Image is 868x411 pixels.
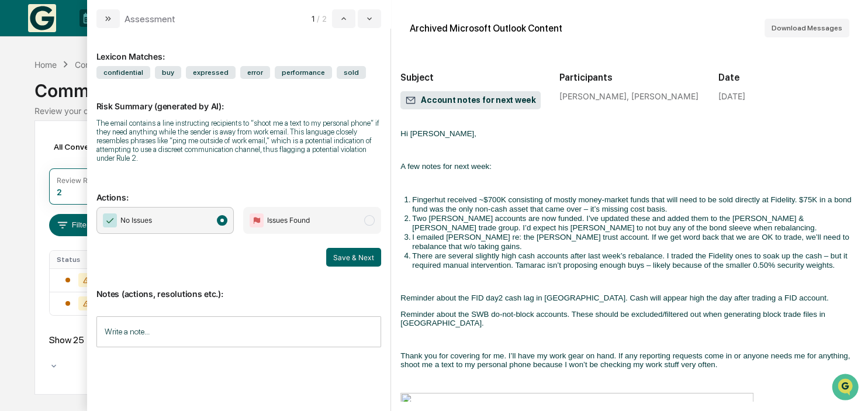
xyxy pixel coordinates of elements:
div: The email contains a line instructing recipients to “shoot me a text to my personal phone” if the... [96,119,382,163]
div: Lexicon Matches: [96,37,382,61]
span: Reminder about the SWB do-not-block accounts. These should be excluded/filtered out when generati... [400,310,825,327]
div: [PERSON_NAME], [PERSON_NAME] [559,91,700,101]
iframe: Open customer support [831,372,862,404]
div: Communications Archive [75,60,170,70]
h2: Subject [400,72,541,83]
span: Attestations [96,147,145,159]
div: Review your communication records across channels [34,106,833,116]
span: I emailed [PERSON_NAME] re: the [PERSON_NAME] trust account. If we get word back that we are OK t... [412,233,849,251]
div: 🗄️ [85,148,94,158]
div: We're available if you need us! [40,101,148,110]
span: A few notes for next week: [400,162,492,171]
img: logo [28,4,56,32]
h2: Date [718,72,859,83]
span: Issues Found [267,215,310,226]
span: performance [275,66,332,79]
span: buy [155,66,181,79]
div: Archived Microsoft Outlook Content [410,23,562,34]
p: Risk Summary (generated by AI): [96,87,382,111]
p: How can we help? [12,25,213,43]
h2: Participants [559,72,700,83]
div: All Conversations [49,137,137,156]
img: Flag [250,213,264,227]
a: 🗄️Attestations [80,143,150,164]
span: sold [337,66,366,79]
span: Data Lookup [23,170,74,181]
button: Start new chat [199,93,213,107]
button: Download Messages [765,19,849,37]
div: Assessment [125,13,175,25]
div: Start new chat [40,89,192,101]
img: Checkmark [103,213,117,227]
div: Home [34,60,57,70]
span: confidential [96,66,150,79]
span: Preclearance [23,147,75,159]
p: Notes (actions, resolutions etc.): [96,275,382,299]
span: There are several slightly high cash accounts after last week’s rebalance. I traded the Fidelity ... [412,251,847,270]
div: 🖐️ [12,148,21,158]
div: Communications Archive [34,71,833,101]
span: Thank you for covering for me. I’ll have my work gear on hand. If any reporting requests come in ... [400,351,850,369]
span: Download Messages [772,24,842,32]
span: 1 [312,14,314,23]
img: 1746055101610-c473b297-6a78-478c-a979-82029cc54cd1 [12,89,33,110]
th: Status [50,251,110,268]
span: Hi [PERSON_NAME], [400,129,476,138]
span: expressed [186,66,236,79]
span: No Issues [120,215,152,226]
button: Filters [49,214,100,236]
div: [DATE] [718,91,745,101]
span: / 2 [317,14,330,23]
div: Show 25 [49,334,119,346]
input: Clear [30,53,193,65]
span: Account notes for next week [405,95,536,106]
a: 🔎Data Lookup [7,165,78,186]
div: 🔎 [12,171,21,180]
span: error [240,66,270,79]
span: Reminder about the FID day2 cash lag in [GEOGRAPHIC_DATA]. Cash will appear high the day after tr... [400,293,828,302]
p: Actions: [96,178,382,202]
button: Save & Next [326,248,381,267]
div: 2 [57,187,62,197]
span: Pylon [116,198,141,207]
span: Two [PERSON_NAME] accounts are now funded. I’ve updated these and added them to the [PERSON_NAME]... [412,214,817,232]
span: Fingerhut received ~$700K consisting of mostly money-market funds that will need to be sold direc... [412,195,851,213]
div: Review Required [57,176,113,185]
a: 🖐️Preclearance [7,143,80,164]
a: Powered byPylon [82,198,141,207]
